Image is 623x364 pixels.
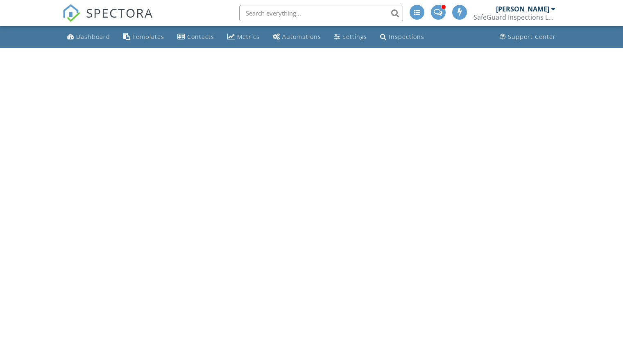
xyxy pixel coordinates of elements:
[237,33,260,41] div: Metrics
[187,33,214,41] div: Contacts
[62,11,153,28] a: SPECTORA
[331,29,370,45] a: Settings
[377,29,428,45] a: Inspections
[86,4,153,21] span: SPECTORA
[508,33,556,41] div: Support Center
[496,5,549,13] div: [PERSON_NAME]
[120,29,168,45] a: Templates
[64,29,113,45] a: Dashboard
[389,33,424,41] div: Inspections
[62,4,80,22] img: The Best Home Inspection Software - Spectora
[282,33,321,41] div: Automations
[76,33,110,41] div: Dashboard
[473,13,555,21] div: SafeGuard Inspections LLC
[342,33,367,41] div: Settings
[270,29,324,45] a: Automations (Advanced)
[174,29,217,45] a: Contacts
[224,29,263,45] a: Metrics
[239,5,403,21] input: Search everything...
[496,29,559,45] a: Support Center
[132,33,164,41] div: Templates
